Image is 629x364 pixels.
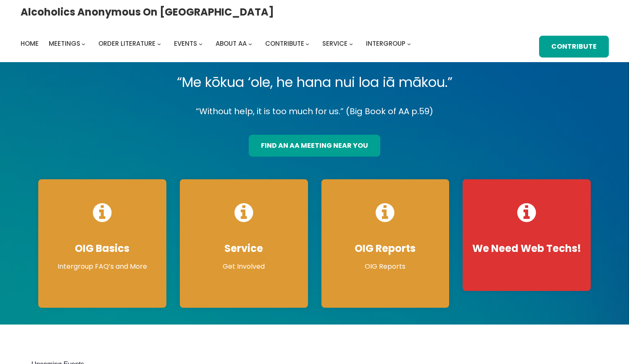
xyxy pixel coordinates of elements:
span: Intergroup [366,39,405,48]
a: Events [174,38,197,50]
span: About AA [216,39,247,48]
p: Intergroup FAQ’s and More [47,262,158,272]
a: Home [21,38,39,50]
a: About AA [216,38,247,50]
span: Home [21,39,39,48]
p: “Without help, it is too much for us.” (Big Book of AA p.59) [32,104,597,119]
button: Events submenu [199,42,203,45]
a: Contribute [539,36,608,58]
p: “Me kōkua ‘ole, he hana nui loa iā mākou.” [32,71,597,94]
a: Meetings [49,38,80,50]
button: Service submenu [349,42,353,45]
a: find an aa meeting near you [249,135,380,157]
button: Order Literature submenu [157,42,161,45]
a: Alcoholics Anonymous on [GEOGRAPHIC_DATA] [21,3,274,21]
p: OIG Reports [330,262,441,272]
p: Get Involved [188,262,300,272]
nav: Intergroup [21,38,414,50]
h4: Service [188,242,300,255]
span: Order Literature [98,39,155,48]
button: About AA submenu [248,42,252,45]
button: Contribute submenu [305,42,309,45]
h4: OIG Reports [330,242,441,255]
a: Intergroup [366,38,405,50]
span: Service [322,39,347,48]
h4: OIG Basics [47,242,158,255]
span: Events [174,39,197,48]
span: Meetings [49,39,80,48]
span: Contribute [265,39,304,48]
h4: We Need Web Techs! [471,242,582,255]
a: Service [322,38,347,50]
button: Intergroup submenu [407,42,411,45]
button: Meetings submenu [82,42,85,45]
a: Contribute [265,38,304,50]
